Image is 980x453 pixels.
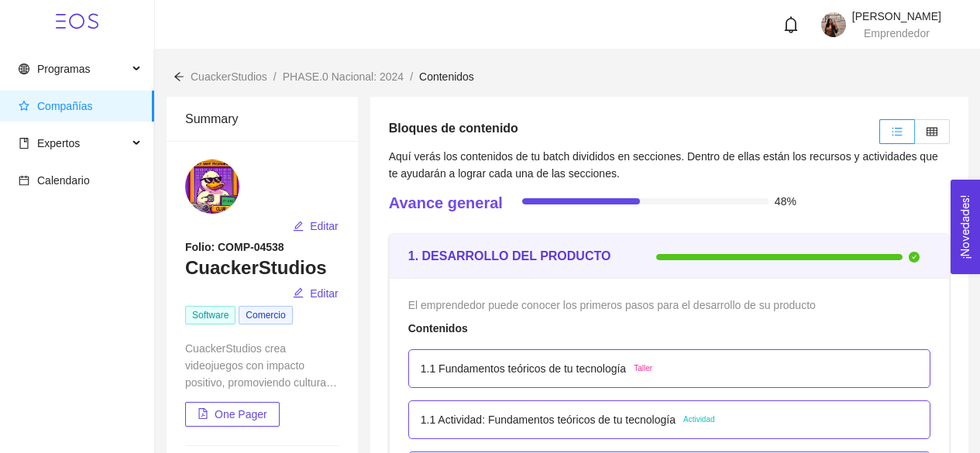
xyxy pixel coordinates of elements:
span: check-circle [909,252,920,263]
button: editEditar [292,281,339,306]
span: [PERSON_NAME] [852,10,941,22]
span: calendar [19,175,29,186]
span: Editar [310,285,339,302]
span: / [273,70,277,83]
span: Programas [37,63,90,75]
div: Summary [185,97,339,141]
button: file-pdfOne Pager [185,402,280,427]
span: Contenidos [419,70,474,83]
span: bell [782,16,799,33]
span: CuackerStudios [191,70,267,83]
span: book [19,138,29,149]
span: Emprendedor [864,27,930,39]
span: Editar [310,218,339,235]
span: table [927,126,937,137]
span: Taller [634,362,652,375]
span: Aquí verás los contenidos de tu batch divididos en secciones. Dentro de ellas están los recursos ... [389,150,938,180]
span: / [410,70,413,83]
span: El emprendedor puede conocer los primeros pasos para el desarrollo de su producto [408,299,816,311]
span: arrow-left [174,71,184,82]
strong: Folio: COMP-04538 [185,241,284,253]
span: One Pager [215,406,267,423]
img: 1755707327525-Logo2.jpeg [185,160,239,214]
span: file-pdf [198,408,208,420]
span: Calendario [37,174,90,187]
strong: Contenidos [408,322,468,335]
span: unordered-list [892,126,903,137]
span: PHASE.0 Nacional: 2024 [283,70,404,83]
span: 48% [775,196,796,207]
span: Compañías [37,100,93,112]
span: Software [185,306,236,324]
strong: 1. DESARROLLO DEL PRODUCTO [408,249,611,263]
div: CuackerStudios crea videojuegos con impacto positivo, promoviendo cultura, educación y entretenim... [185,340,339,391]
h4: Avance general [389,192,503,214]
span: Expertos [37,137,80,149]
p: 1.1 Actividad: Fundamentos teóricos de tu tecnología [421,411,676,428]
span: edit [293,287,304,300]
button: Open Feedback Widget [951,180,980,274]
h3: CuackerStudios [185,256,339,280]
span: global [19,63,29,74]
p: 1.1 Fundamentos teóricos de tu tecnología [421,360,626,377]
img: 1746566909091-20250327_145934.jpg [821,12,846,37]
button: editEditar [292,214,339,239]
span: star [19,101,29,112]
span: Actividad [683,414,715,426]
span: edit [293,221,304,233]
h5: Bloques de contenido [389,119,518,138]
span: Comercio [239,306,292,324]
